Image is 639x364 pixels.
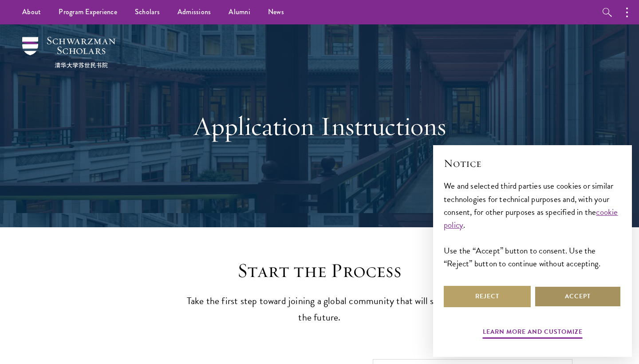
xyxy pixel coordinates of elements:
[444,156,621,171] h2: Notice
[182,293,457,326] p: Take the first step toward joining a global community that will shape the future.
[166,110,473,142] h1: Application Instructions
[483,326,583,340] button: Learn more and customize
[534,286,621,307] button: Accept
[444,206,618,231] a: cookie policy
[182,258,457,283] h2: Start the Process
[22,37,115,68] img: Schwarzman Scholars
[444,179,621,269] div: We and selected third parties use cookies or similar technologies for technical purposes and, wit...
[444,286,531,307] button: Reject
